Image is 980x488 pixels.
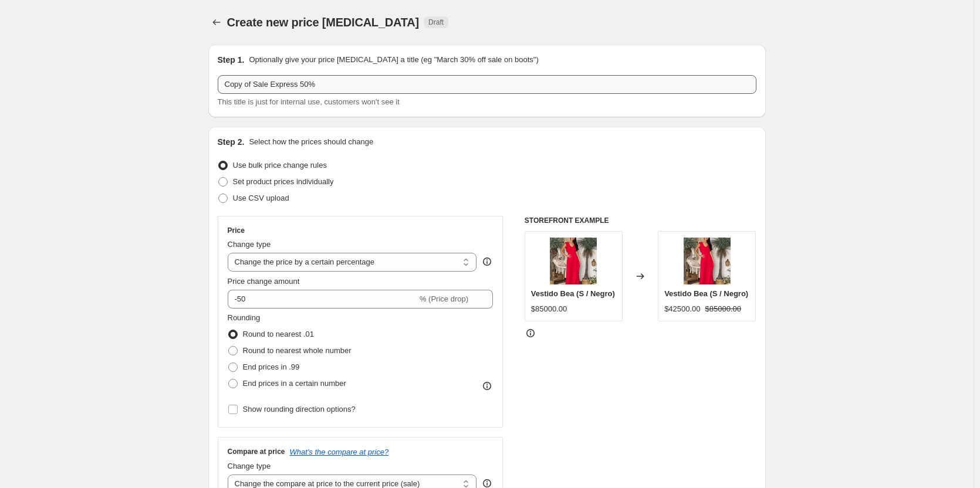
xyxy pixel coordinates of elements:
span: Round to nearest whole number [243,346,352,355]
input: 30% off holiday sale [218,75,756,94]
span: Use bulk price change rules [233,161,327,170]
h3: Price [228,226,245,235]
p: Optionally give your price [MEDICAL_DATA] a title (eg "March 30% off sale on boots") [249,54,538,66]
div: $85000.00 [531,303,567,315]
h3: Compare at price [228,447,285,456]
button: Price change jobs [208,14,225,30]
span: Round to nearest .01 [243,330,314,338]
div: $42500.00 [664,303,700,315]
input: -15 [228,290,417,309]
h6: STOREFRONT EXAMPLE [525,216,756,225]
span: This title is just for internal use, customers won't see it [218,97,400,106]
div: help [481,256,493,267]
span: End prices in a certain number [243,379,346,388]
strike: $85000.00 [705,303,741,315]
span: Create new price [MEDICAL_DATA] [227,16,420,29]
span: Price change amount [228,277,300,286]
span: Rounding [228,313,261,322]
img: BEA-ROJ-01-BEAROJO_80x.jpg [684,238,731,284]
h2: Step 2. [218,136,245,148]
span: % (Price drop) [420,294,468,303]
span: Vestido Bea (S / Negro) [531,289,615,298]
button: What's the compare at price? [290,448,389,456]
img: BEA-ROJ-01-BEAROJO_80x.jpg [550,238,597,284]
span: Draft [428,18,444,27]
span: Change type [228,240,271,249]
span: End prices in .99 [243,362,300,371]
span: Vestido Bea (S / Negro) [664,289,748,298]
h2: Step 1. [218,54,245,66]
span: Use CSV upload [233,194,289,202]
span: Set product prices individually [233,177,334,186]
span: Show rounding direction options? [243,405,356,414]
p: Select how the prices should change [249,136,373,148]
span: Change type [228,462,271,470]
